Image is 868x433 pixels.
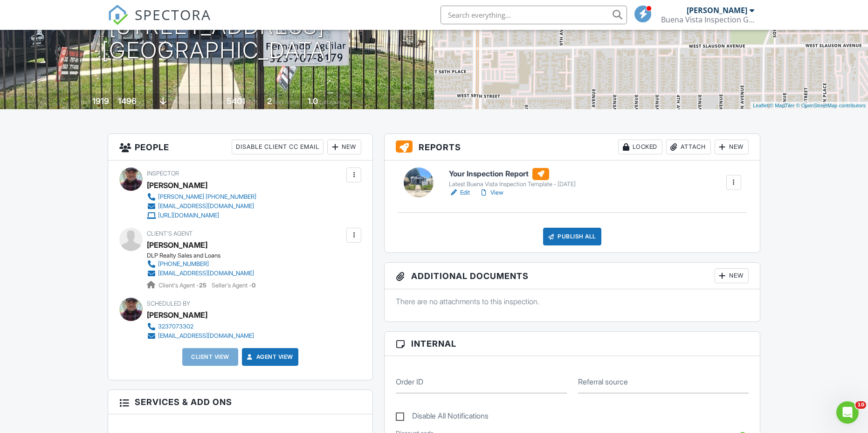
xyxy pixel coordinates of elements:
[396,377,423,387] label: Order ID
[618,140,662,154] div: Locked
[206,98,225,105] span: Lot Size
[715,140,749,154] div: New
[118,96,137,106] div: 1496
[441,6,627,24] input: Search everything...
[319,98,346,105] span: bathrooms
[158,282,208,289] span: Client's Agent -
[147,331,254,341] a: [EMAIL_ADDRESS][DOMAIN_NAME]
[147,170,179,177] span: Inspector
[147,259,254,269] a: [PHONE_NUMBER]
[751,102,868,110] div: |
[227,96,245,106] div: 5401
[138,98,151,105] span: sq. ft.
[449,181,576,188] div: Latest Buena Vista Inspection Template - [DATE]
[770,103,795,108] a: © MapTiler
[158,323,193,330] div: 3237073302
[715,268,749,283] div: New
[147,230,193,237] span: Client's Agent
[147,308,207,322] div: [PERSON_NAME]
[449,168,576,189] a: Your Inspection Report Latest Buena Vista Inspection Template - [DATE]
[199,282,207,289] strong: 25
[102,14,333,63] h1: [STREET_ADDRESS] [GEOGRAPHIC_DATA]
[135,5,211,24] span: SPECTORA
[252,282,255,289] strong: 0
[147,211,256,220] a: [URL][DOMAIN_NAME]
[108,13,211,32] a: SPECTORA
[479,188,503,197] a: View
[158,203,254,210] div: [EMAIL_ADDRESS][DOMAIN_NAME]
[661,15,754,24] div: Buena Vista Inspection Group
[147,252,262,259] div: DLP Realty Sales and Loans
[385,134,760,161] h3: Reports
[147,269,254,278] a: [EMAIL_ADDRESS][DOMAIN_NAME]
[308,96,318,106] div: 1.0
[449,188,470,197] a: Edit
[92,96,109,106] div: 1919
[158,332,254,340] div: [EMAIL_ADDRESS][DOMAIN_NAME]
[212,282,255,289] span: Seller's Agent -
[687,6,747,15] div: [PERSON_NAME]
[796,103,866,108] a: © OpenStreetMap contributors
[108,5,128,25] img: The Best Home Inspection Software - Spectora
[396,412,489,423] label: Disable All Notifications
[232,140,324,154] div: Disable Client CC Email
[158,260,209,268] div: [PHONE_NUMBER]
[666,140,711,154] div: Attach
[836,401,859,424] iframe: Intercom live chat
[147,202,256,211] a: [EMAIL_ADDRESS][DOMAIN_NAME]
[855,401,866,409] span: 10
[158,212,219,219] div: [URL][DOMAIN_NAME]
[81,98,91,105] span: Built
[158,193,256,201] div: [PERSON_NAME] [PHONE_NUMBER]
[158,270,254,277] div: [EMAIL_ADDRESS][DOMAIN_NAME]
[147,300,190,307] span: Scheduled By
[147,238,207,252] a: [PERSON_NAME]
[385,332,760,356] h3: Internal
[147,192,256,202] a: [PERSON_NAME] [PHONE_NUMBER]
[578,377,628,387] label: Referral source
[147,322,254,331] a: 3237073302
[147,178,207,192] div: [PERSON_NAME]
[267,96,272,106] div: 2
[449,168,576,180] h6: Your Inspection Report
[273,98,299,105] span: bedrooms
[543,228,601,245] div: Publish All
[108,390,372,414] h3: Services & Add ons
[245,352,293,362] a: Agent View
[327,140,361,154] div: New
[753,103,768,108] a: Leaflet
[168,98,197,105] span: crawlspace
[108,134,372,161] h3: People
[247,98,258,105] span: sq.ft.
[385,263,760,289] h3: Additional Documents
[396,296,749,307] p: There are no attachments to this inspection.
